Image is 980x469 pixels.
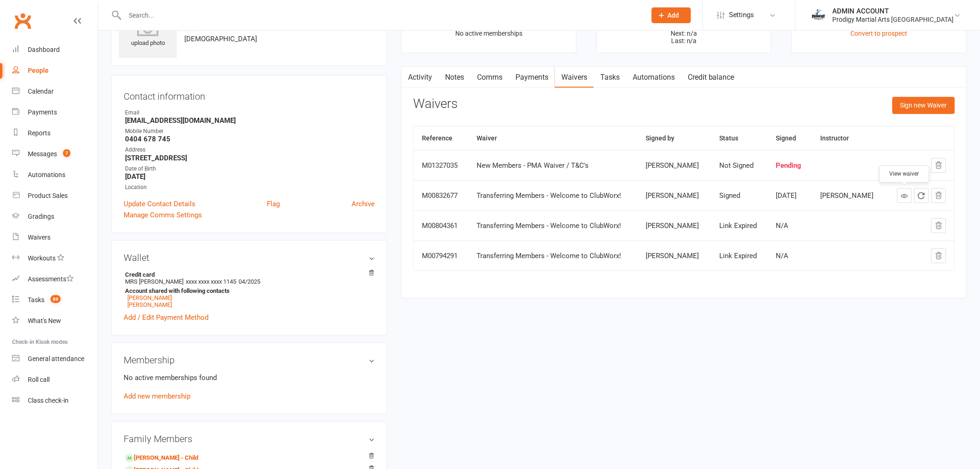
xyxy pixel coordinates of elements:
a: Gradings [12,206,98,227]
th: Signed by [638,127,711,150]
div: M00804361 [422,222,460,230]
div: Calendar [28,88,54,95]
div: M01327035 [422,162,460,170]
p: No active memberships found [124,372,375,383]
div: Gradings [28,213,54,220]
a: Clubworx [11,9,34,32]
a: Manage Comms Settings [124,209,202,221]
p: Next: n/a Last: n/a [605,30,763,44]
a: General attendance kiosk mode [12,349,98,369]
div: M00832677 [422,192,460,200]
a: Workouts [12,248,98,269]
div: Workouts [28,254,56,262]
span: No active memberships [455,30,522,37]
div: Class check-in [28,397,69,404]
strong: Account shared with following contacts [125,287,370,294]
a: Messages 7 [12,144,98,165]
th: Status [711,127,768,150]
div: Prodigy Martial Arts [GEOGRAPHIC_DATA] [833,15,954,24]
div: Mobile Number [125,127,375,136]
a: People [12,60,98,81]
a: Tasks [594,67,626,88]
a: Waivers [12,227,98,248]
strong: 0404 678 745 [125,135,375,143]
a: [PERSON_NAME] [127,294,172,301]
div: What's New [28,317,61,324]
a: Archive [352,198,375,209]
a: Credit balance [681,67,741,88]
div: Transferring Members - Welcome to ClubWorx! [477,192,629,200]
div: N/A [776,222,804,230]
div: Dashboard [28,46,60,53]
a: [PERSON_NAME] - Child [125,453,198,463]
span: xxxx xxxx xxxx 1145 [186,278,236,285]
a: Tasks 89 [12,290,98,311]
div: Roll call [28,376,50,383]
span: 04/2025 [239,278,260,285]
a: [PERSON_NAME] [127,301,172,308]
a: Update Contact Details [124,198,195,209]
a: Comms [471,67,509,88]
div: N/A [776,252,804,260]
div: New Members - PMA Waiver / T&C's [477,162,629,170]
div: Automations [28,171,65,178]
div: Signed [719,192,760,200]
div: Email [125,108,375,117]
div: Reports [28,129,50,137]
div: Payments [28,108,57,116]
a: Convert to prospect [851,30,908,37]
button: Sign new Waiver [892,97,955,114]
th: Waiver [469,127,638,150]
div: [PERSON_NAME] [820,192,877,200]
div: upload photo [119,18,177,48]
h3: Contact information [124,88,375,101]
a: Payments [509,67,555,88]
a: Activity [402,67,439,88]
input: Search... [122,9,640,22]
div: M00794291 [422,252,460,260]
div: Link Expired [719,252,760,260]
div: Not Signed [719,162,760,170]
div: Link Expired [719,222,760,230]
a: What's New [12,311,98,331]
a: Automations [626,67,681,88]
th: Instructor [812,127,885,150]
div: ADMIN ACCOUNT [833,7,954,15]
div: [PERSON_NAME] [646,192,703,200]
a: Add new membership [124,392,190,400]
h3: Membership [124,355,375,365]
h3: Wallet [124,253,375,263]
img: thumb_image1686208220.png [810,6,828,25]
a: Calendar [12,81,98,102]
div: [PERSON_NAME] [646,252,703,260]
span: Not Attending [198,24,248,31]
a: Assessments [12,269,98,290]
a: Waivers [555,67,594,88]
a: Roll call [12,369,98,390]
a: Automations [12,165,98,185]
a: Add / Edit Payment Method [124,312,208,323]
a: Flag [267,198,280,209]
strong: Credit card [125,271,370,278]
strong: [EMAIL_ADDRESS][DOMAIN_NAME] [125,116,375,125]
div: General attendance [28,355,84,362]
div: [DATE] [776,192,804,200]
a: Product Sales [12,185,98,206]
div: Messages [28,150,57,158]
div: Waivers [28,234,50,241]
a: Reports [12,123,98,144]
div: Assessments [28,275,74,283]
div: Tasks [28,296,44,304]
li: MRS [PERSON_NAME] [124,270,375,310]
div: Date of Birth [125,165,375,173]
h3: Family Members [124,434,375,444]
div: [PERSON_NAME] [646,222,703,230]
th: Signed [768,127,812,150]
div: [PERSON_NAME] [646,162,703,170]
span: [DEMOGRAPHIC_DATA] [184,35,257,43]
h3: Waivers [413,97,458,111]
div: Transferring Members - Welcome to ClubWorx! [477,252,629,260]
th: Reference [414,127,469,150]
a: Notes [439,67,471,88]
div: Transferring Members - Welcome to ClubWorx! [477,222,629,230]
